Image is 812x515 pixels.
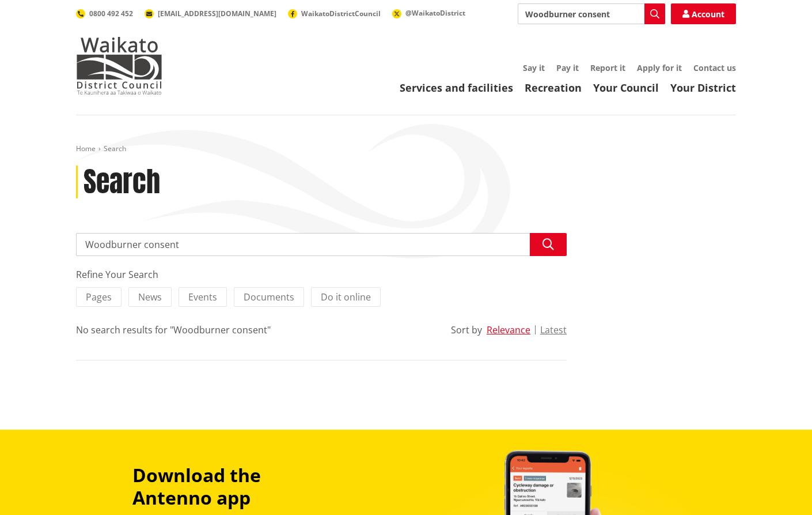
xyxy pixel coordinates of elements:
input: Search input [518,3,665,24]
a: Your District [670,81,736,95]
span: @WaikatoDistrict [405,8,465,18]
a: Your Council [593,81,659,95]
a: @WaikatoDistrict [392,8,465,18]
a: Account [671,3,736,24]
a: WaikatoDistrictCouncil [288,9,381,18]
a: Recreation [525,81,582,95]
input: Search input [76,233,567,256]
div: Refine Your Search [76,268,567,281]
span: [EMAIL_ADDRESS][DOMAIN_NAME] [158,9,276,18]
a: Say it [523,62,545,73]
a: 0800 492 452 [76,9,133,18]
a: Home [76,144,96,153]
a: Services and facilities [400,81,513,95]
a: Contact us [693,62,736,73]
a: Apply for it [637,62,682,73]
span: Events [188,291,217,303]
div: No search results for "Woodburner consent" [76,323,271,337]
span: Do it online [321,291,371,303]
button: Relevance [487,325,530,335]
span: Pages [86,291,112,303]
button: Latest [540,325,567,335]
span: Search [104,144,126,153]
span: WaikatoDistrictCouncil [301,9,381,18]
img: Waikato District Council - Te Kaunihera aa Takiwaa o Waikato [76,37,162,95]
span: News [138,291,162,303]
nav: breadcrumb [76,144,736,154]
span: Documents [244,291,294,303]
div: Sort by [451,323,482,337]
h1: Search [84,166,160,199]
a: Report it [590,62,625,73]
a: Pay it [556,62,579,73]
a: [EMAIL_ADDRESS][DOMAIN_NAME] [145,9,276,18]
span: 0800 492 452 [89,9,133,18]
h3: Download the Antenno app [132,464,341,509]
